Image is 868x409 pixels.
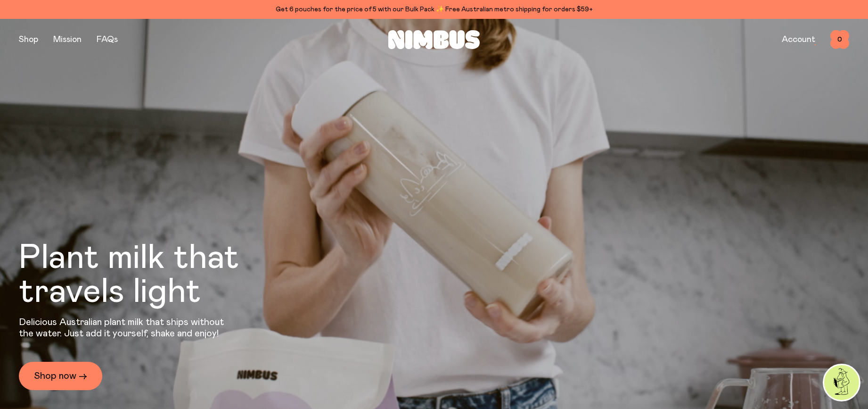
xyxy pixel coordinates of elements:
h1: Plant milk that travels light [19,241,290,309]
a: Account [782,35,815,44]
button: 0 [830,30,849,49]
p: Delicious Australian plant milk that ships without the water. Just add it yourself, shake and enjoy! [19,317,230,339]
a: FAQs [97,35,118,44]
div: Get 6 pouches for the price of 5 with our Bulk Pack ✨ Free Australian metro shipping for orders $59+ [19,4,849,15]
a: Mission [53,35,82,44]
img: agent [824,365,859,400]
a: Shop now → [19,362,102,390]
